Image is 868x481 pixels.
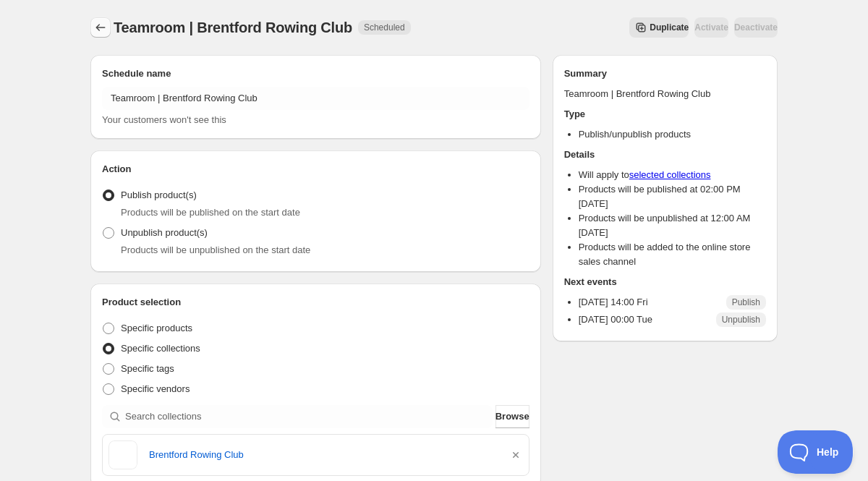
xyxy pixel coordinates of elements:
span: Specific tags [121,363,174,374]
h2: Details [564,148,766,162]
li: Products will be published at 02:00 PM [DATE] [579,182,766,211]
span: Duplicate [650,22,689,33]
h2: Schedule name [102,67,529,81]
p: [DATE] 14:00 Fri [579,295,648,310]
h2: Product selection [102,295,529,310]
button: Schedules [90,17,111,38]
span: Unpublish [722,314,760,325]
span: Teamroom | Brentford Rowing Club [114,20,352,35]
span: Publish [732,297,760,308]
h2: Next events [564,275,766,289]
button: Secondary action label [629,17,689,38]
span: Products will be unpublished on the start date [121,244,310,255]
span: Scheduled [364,22,405,33]
iframe: Toggle Customer Support [778,430,854,474]
li: Products will be added to the online store sales channel [579,240,766,269]
li: Publish/unpublish products [579,127,766,142]
a: Brentford Rowing Club [149,448,497,462]
li: Will apply to [579,168,766,182]
p: [DATE] 00:00 Tue [579,312,652,327]
span: Products will be published on the start date [121,207,300,218]
span: Publish product(s) [121,190,197,200]
span: Unpublish product(s) [121,227,208,238]
span: Specific products [121,323,192,333]
h2: Summary [564,67,766,81]
a: selected collections [629,169,711,180]
button: Browse [495,405,529,428]
span: Specific collections [121,343,200,354]
span: Your customers won't see this [102,114,226,125]
h2: Action [102,162,529,176]
span: Specific vendors [121,383,190,394]
p: Teamroom | Brentford Rowing Club [564,87,766,101]
h2: Type [564,107,766,122]
li: Products will be unpublished at 12:00 AM [DATE] [579,211,766,240]
span: Browse [495,409,529,424]
input: Search collections [125,405,493,428]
